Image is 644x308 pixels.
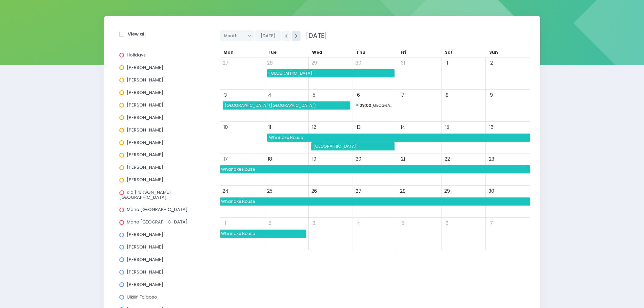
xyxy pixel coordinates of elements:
span: Fri [401,49,406,55]
span: 16 [487,123,496,132]
span: Mana [GEOGRAPHIC_DATA] [127,206,188,213]
span: [PERSON_NAME] [127,139,163,146]
span: 14 [398,123,407,132]
span: 20 [354,155,363,164]
span: 11 [265,123,275,132]
span: 29 [443,187,452,196]
span: 1 [221,219,230,228]
span: 3 [310,219,319,228]
span: [PERSON_NAME] [127,102,163,108]
span: Māruawai College [268,69,395,77]
span: St Theresa's School (Invercargill) [224,101,350,110]
span: 5 [398,219,407,228]
span: Whanake House [220,230,306,238]
span: 31 [398,58,407,68]
span: 8 [443,91,452,100]
span: Whanake House [268,134,530,142]
span: Thu [356,49,365,55]
span: 7 [398,91,407,100]
span: 30 [487,187,496,196]
span: [PERSON_NAME] [127,77,163,83]
span: [PERSON_NAME] [127,176,163,183]
span: 2 [487,58,496,68]
span: 4 [354,219,363,228]
span: 6 [354,91,363,100]
span: 12 [310,123,319,132]
span: 27 [354,187,363,196]
button: Month [220,30,254,41]
span: 26 [310,187,319,196]
span: 19 [310,155,319,164]
span: 10 [221,123,230,132]
span: Wed [312,49,322,55]
strong: View all [128,31,146,37]
span: 28 [265,58,275,68]
span: 3 [221,91,230,100]
span: [PERSON_NAME] [127,151,163,158]
span: 18 [265,155,275,164]
span: 28 [398,187,407,196]
span: Kia [PERSON_NAME][GEOGRAPHIC_DATA] [119,189,171,200]
span: Holidays [127,52,146,58]
span: 29 [310,58,319,68]
span: 21 [398,155,407,164]
span: St Theresa's School (Invercargill) [356,101,394,110]
span: [PERSON_NAME] [127,164,163,170]
span: Bluff School [312,142,395,150]
span: Month [224,31,245,41]
span: 1 [443,58,452,68]
span: [PERSON_NAME] [127,64,163,71]
span: Whanake House [220,197,530,206]
span: 25 [265,187,275,196]
strong: 09:00 [359,102,371,108]
span: [PERSON_NAME] [127,231,163,238]
span: [PERSON_NAME] [127,269,163,275]
span: 13 [354,123,363,132]
span: [PERSON_NAME] [127,127,163,133]
span: [PERSON_NAME] [127,281,163,288]
span: [PERSON_NAME] [127,256,163,263]
span: Tue [268,49,277,55]
span: Sun [489,49,498,55]
span: [PERSON_NAME] [127,89,163,96]
span: 27 [221,58,230,68]
span: [PERSON_NAME] [127,244,163,250]
span: [DATE] [302,31,327,40]
span: [PERSON_NAME] [127,114,163,121]
span: 22 [443,155,452,164]
span: 5 [310,91,319,100]
button: [DATE] [255,30,281,41]
span: 4 [265,91,275,100]
span: 2 [265,219,275,228]
span: 7 [487,219,496,228]
span: 15 [443,123,452,132]
span: 6 [443,219,452,228]
span: Uikilifi Fa’aoso [127,294,157,300]
span: 17 [221,155,230,164]
span: 30 [354,58,363,68]
span: Whanake House [220,165,530,173]
span: Mon [223,49,234,55]
span: Mana [GEOGRAPHIC_DATA] [127,219,188,225]
span: Sat [445,49,453,55]
span: 9 [487,91,496,100]
span: 24 [221,187,230,196]
span: 23 [487,155,496,164]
